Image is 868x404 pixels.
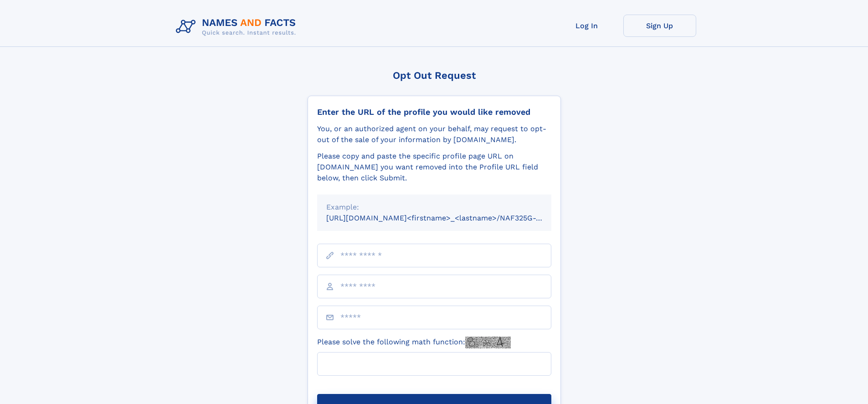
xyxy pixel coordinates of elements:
[308,70,561,81] div: Opt Out Request
[550,15,623,37] a: Log In
[623,15,696,37] a: Sign Up
[317,123,551,145] div: You, or an authorized agent on your behalf, may request to opt-out of the sale of your informatio...
[317,151,551,184] div: Please copy and paste the specific profile page URL on [DOMAIN_NAME] you want removed into the Pr...
[317,337,511,348] label: Please solve the following math function:
[326,202,542,213] div: Example:
[317,107,551,117] div: Enter the URL of the profile you would like removed
[172,15,303,39] img: Logo Names and Facts
[326,214,569,222] small: [URL][DOMAIN_NAME]<firstname>_<lastname>/NAF325G-xxxxxxxx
